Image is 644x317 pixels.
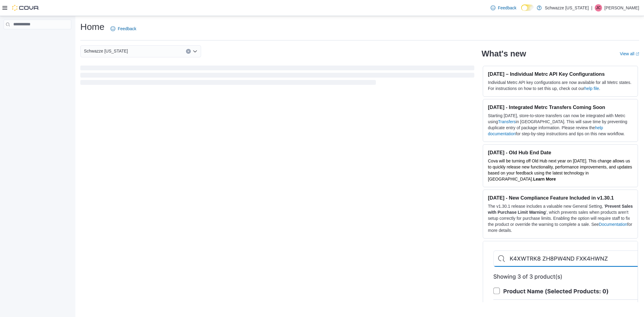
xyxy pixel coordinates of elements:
[12,5,39,11] img: Cova
[488,113,633,137] p: Starting [DATE], store-to-store transfers can now be integrated with Metrc using in [GEOGRAPHIC_D...
[80,21,104,33] h1: Home
[533,177,556,181] a: Learn More
[620,51,639,56] a: View allExternal link
[604,4,639,11] p: [PERSON_NAME]
[488,104,633,110] h3: [DATE] - Integrated Metrc Transfers Coming Soon
[545,4,589,11] p: Schwazze [US_STATE]
[595,4,602,11] div: Justin Cleer
[488,204,633,215] strong: Prevent Sales with Purchase Limit Warning
[84,47,128,55] span: Schwazze [US_STATE]
[193,49,197,54] button: Open list of options
[4,30,71,45] nav: Complex example
[108,23,139,35] a: Feedback
[488,125,603,136] a: help documentation
[488,158,632,181] span: Cova will be turning off Old Hub next year on [DATE]. This change allows us to quickly release ne...
[521,5,534,11] input: Dark Mode
[488,203,633,233] p: The v1.30.1 release includes a valuable new General Setting, ' ', which prevents sales when produ...
[118,26,136,32] span: Feedback
[488,79,633,91] p: Individual Metrc API key configurations are now available for all Metrc states. For instructions ...
[596,4,601,11] span: JC
[488,2,519,14] a: Feedback
[498,5,516,11] span: Feedback
[488,149,633,155] h3: [DATE] - Old Hub End Date
[636,52,639,56] svg: External link
[599,222,627,227] a: Documentation
[80,67,474,86] span: Loading
[591,4,592,11] p: |
[488,71,633,77] h3: [DATE] – Individual Metrc API Key Configurations
[482,49,526,59] h2: What's new
[186,49,191,54] button: Clear input
[498,119,516,124] a: Transfers
[585,86,599,91] a: help file
[488,195,633,201] h3: [DATE] - New Compliance Feature Included in v1.30.1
